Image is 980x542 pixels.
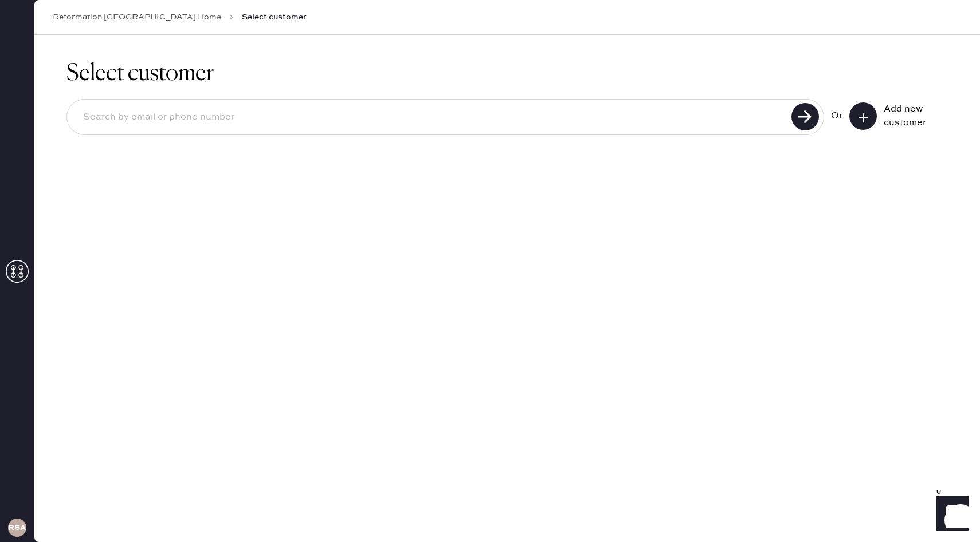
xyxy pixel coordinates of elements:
div: Add new customer [884,102,941,130]
div: Or [831,109,842,123]
h3: RSA [8,524,26,532]
a: Reformation [GEOGRAPHIC_DATA] Home [53,11,221,23]
span: Select customer [242,11,307,23]
input: Search by email or phone number [74,104,788,130]
h1: Select customer [66,60,948,88]
iframe: Front Chat [926,490,975,540]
